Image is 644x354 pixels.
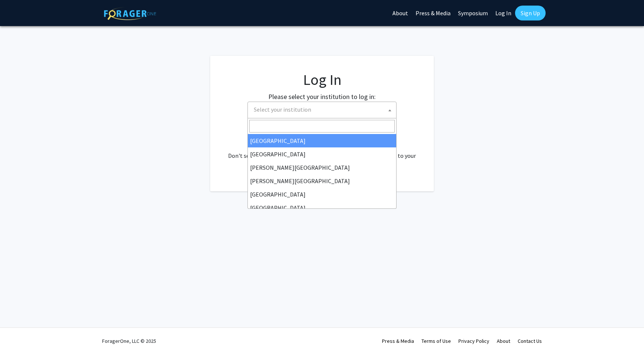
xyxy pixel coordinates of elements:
div: No account? . Don't see your institution? about bringing ForagerOne to your institution. [225,133,419,169]
img: ForagerOne Logo [104,7,156,20]
div: ForagerOne, LLC © 2025 [102,328,156,354]
a: Contact Us [518,338,542,344]
a: Terms of Use [422,338,451,344]
a: Privacy Policy [458,338,489,344]
li: [GEOGRAPHIC_DATA] [248,147,396,161]
a: Sign Up [515,6,546,20]
span: Select your institution [247,102,397,118]
li: [PERSON_NAME][GEOGRAPHIC_DATA] [248,161,396,174]
li: [GEOGRAPHIC_DATA] [248,201,396,214]
label: Please select your institution to log in: [268,92,376,102]
iframe: Chat [612,320,638,348]
h1: Log In [225,71,419,89]
span: Select your institution [251,102,396,117]
input: Search [249,120,395,133]
a: About [497,338,510,344]
li: [GEOGRAPHIC_DATA] [248,134,396,147]
li: [PERSON_NAME][GEOGRAPHIC_DATA] [248,174,396,188]
a: Press & Media [382,338,414,344]
span: Select your institution [254,106,311,113]
li: [GEOGRAPHIC_DATA] [248,188,396,201]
